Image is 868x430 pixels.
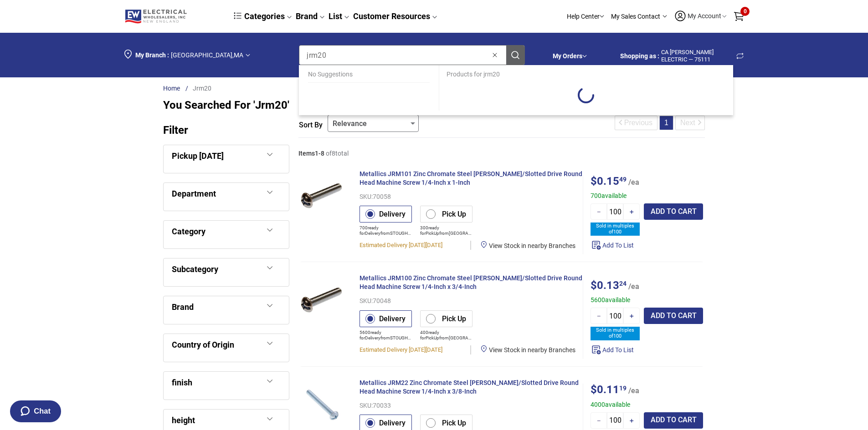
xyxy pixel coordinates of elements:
span: height [172,415,195,425]
button: − [591,412,607,429]
div: My Orders [553,43,587,69]
a: Brand [296,11,325,21]
img: Metallics JRM101 Zinc Chromate Steel Phillips/Slotted Drive Round Head Machine Screw 1/4-Inch x 1... [298,172,345,219]
div: Sold in multiples of 100 [591,223,640,236]
label: Delivery [360,209,406,222]
div: Section row [553,43,587,69]
span: Items 1 - 8 [298,150,324,157]
div: Section row [163,95,705,114]
a: Customer Resources [353,11,437,21]
button: − [591,308,607,324]
button: + [623,308,640,324]
span: － [596,208,602,215]
button: My Account [674,10,727,24]
button: Clear search field [491,46,506,65]
span: Brand [172,302,194,312]
span: Metallics JRM101 Zinc Chromate Steel [PERSON_NAME]/Slotted Drive Round Head Machine Screw 1/4-Inc... [360,170,582,186]
p: of 8 total [298,150,349,157]
div: Section row [298,114,704,138]
span: CA SENECAL ELECTRIC - 75111 [620,52,661,60]
p: Help Center [567,12,600,21]
section: Product Metallics JRM101 Zinc Chromate Steel Phillips/Slotted Drive Round Head Machine Screw 1/4-... [298,158,704,262]
div: Section row [298,269,704,359]
span: 0 [740,7,750,16]
section: Product Metallics JRM100 Zinc Chromate Steel Phillips/Slotted Drive Round Head Machine Screw 1/4-... [298,262,704,366]
div: Section row [539,43,744,69]
div: Section row [496,5,744,28]
span: [GEOGRAPHIC_DATA] , MA [171,51,243,59]
button: Sort by Relevance [328,115,419,132]
span: View Stock in nearby Branches [489,241,576,248]
img: Arrow [246,54,250,57]
div: Country of Origin [172,340,281,349]
div: Brand [172,302,281,312]
div: My Sales Contact [611,5,667,28]
button: − [591,203,607,220]
button: ADD TO CART [644,412,703,429]
button: + [623,412,640,429]
div: Image from product Metallics JRM101 Zinc Chromate Steel Phillips/Slotted Drive Round Head Machine... [298,172,345,221]
div: Sold in multiples of 100 [591,327,640,340]
div: Section row [360,206,583,250]
span: My Branch : [135,51,169,59]
label: Delivery [360,314,406,326]
div: Image from product Metallics JRM100 Zinc Chromate Steel Phillips/Slotted Drive Round Head Machine... [298,277,345,325]
button: 700ready forDeliveryfromSTOUGHTON, MA (Distribution Center) [360,225,412,236]
label: Pick Up [421,314,466,326]
span: Category [172,227,205,236]
a: My Orders [553,52,582,60]
span: Change Shopping Account [736,51,744,61]
div: Name for product Metallics JRM101 Zinc Chromate Steel Phillips/Slotted Drive Round Head Machine S... [360,165,583,191]
a: View product details for Metallics JRM101 Zinc Chromate Steel Phillips/Slotted Drive Round Head M... [298,158,704,262]
button: + [623,203,640,220]
button: ADD TO CART [644,308,703,324]
button: Search Products [506,46,524,65]
div: Section row [298,114,419,132]
div: Section row [591,203,704,238]
div: Section row [124,40,539,71]
span: Pickup [DATE] [172,151,224,161]
div: Section row [642,412,705,429]
a: Logo [124,9,217,24]
div: Section row [124,40,744,71]
a: Jrm20 [193,85,211,92]
label: Pick Up [421,209,466,222]
div: Image from product Metallics JRM22 Zinc Chromate Steel Phillips/Slotted Drive Round Head Machine ... [298,381,345,430]
span: View Stock in nearby Branches [489,345,576,353]
div: height [172,415,281,425]
button: 5600ready forDeliveryfromSTOUGHTON, MA (Distribution Center) [360,330,412,341]
span: Estimated Delivery [DATE][DATE] [360,345,470,354]
div: Section row [163,85,705,92]
button: Next [675,116,705,130]
button: ADD TO CART [644,203,703,220]
div: finish [172,378,281,387]
p: 300 ready for PickUp from [GEOGRAPHIC_DATA] , MA [420,225,473,236]
input: Clear search fieldSearch Products [299,46,492,65]
button: 300ready forPickUpfrom[GEOGRAPHIC_DATA], MA [420,225,473,236]
a: Home Link [163,85,184,92]
div: Section row [642,203,705,220]
div: ＋ [628,208,635,215]
span: Metallics JRM100 Zinc Chromate Steel [PERSON_NAME]/Slotted Drive Round Head Machine Screw 1/4-Inc... [360,274,582,290]
a: List [329,11,349,21]
div: Add To List [591,239,634,250]
button: Chat [9,400,62,423]
span: CA [PERSON_NAME] ELECTRIC — 75111 [661,49,734,63]
span: Add To List [602,346,634,354]
div: Section row [642,308,705,324]
button: Previous [615,116,657,130]
div: Add To List [591,344,634,355]
div: Category [172,227,281,236]
div: You searched for 'jrm20' [163,98,705,112]
div: Section row [360,310,583,354]
div: Pickup [DATE] [172,151,281,161]
p: No Suggestions [308,70,430,83]
div: Section row [591,308,704,342]
span: Chat [34,407,51,415]
span: Relevance [328,119,367,128]
p: Filter [163,125,188,136]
